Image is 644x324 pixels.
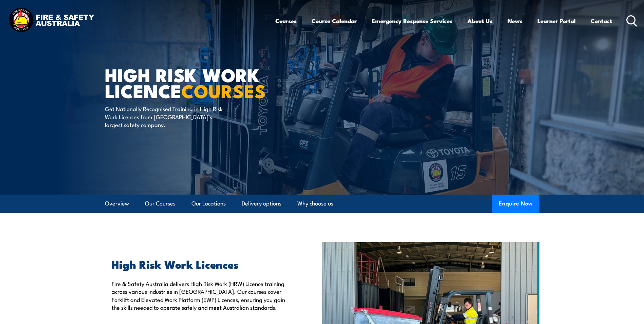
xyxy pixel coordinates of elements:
[105,67,273,98] h1: High Risk Work Licence
[145,195,176,213] a: Our Courses
[297,195,333,213] a: Why choose us
[312,12,357,30] a: Course Calendar
[112,259,291,269] h2: High Risk Work Licences
[275,12,297,30] a: Courses
[591,12,612,30] a: Contact
[372,12,453,30] a: Emergency Response Services
[112,280,291,311] p: Fire & Safety Australia delivers High Risk Work (HRW) Licence training across various industries ...
[191,195,226,213] a: Our Locations
[181,76,266,104] strong: COURSES
[492,195,539,213] button: Enquire Now
[242,195,281,213] a: Delivery options
[537,12,576,30] a: Learner Portal
[105,195,129,213] a: Overview
[467,12,493,30] a: About Us
[508,12,522,30] a: News
[105,105,229,128] p: Get Nationally Recognised Training in High Risk Work Licences from [GEOGRAPHIC_DATA]’s largest sa...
